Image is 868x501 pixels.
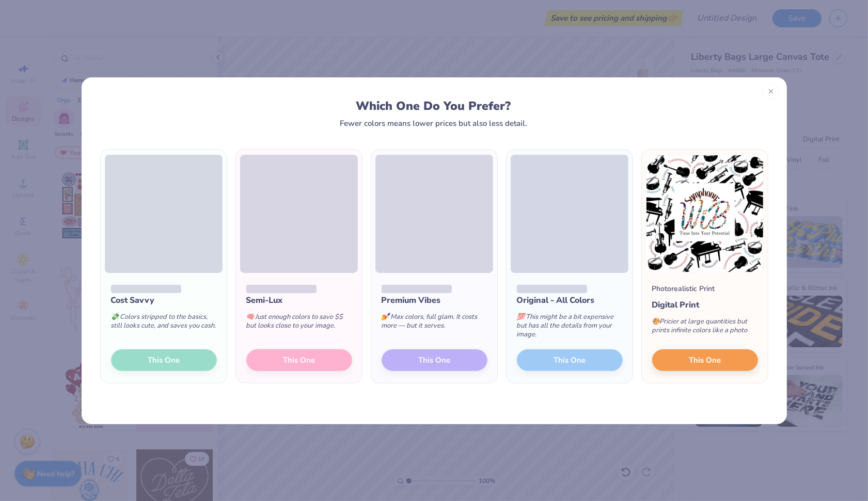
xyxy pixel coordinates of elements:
[340,119,527,127] div: Fewer colors means lower prices but also less detail.
[517,294,623,306] div: Original - All Colors
[246,306,352,341] div: Just enough colors to save $$ but looks close to your image.
[517,312,525,321] span: 💯
[246,312,255,321] span: 🧠
[109,99,757,113] div: Which One Do You Prefer?
[652,299,758,311] div: Digital Print
[382,306,487,341] div: Max colors, full glam. It costs more — but it serves.
[382,312,390,321] span: 💅
[517,306,623,349] div: This might be a bit expensive but has all the details from your image.
[689,354,721,366] span: This One
[111,312,119,321] span: 💸
[652,311,758,345] div: Pricier at large quantities but prints infinite colors like a photo
[652,283,715,294] div: Photorealistic Print
[382,294,487,306] div: Premium Vibes
[111,306,217,341] div: Colors stripped to the basics, still looks cute, and saves you cash.
[646,155,764,273] img: Photorealistic preview
[246,294,352,306] div: Semi-Lux
[111,294,217,306] div: Cost Savvy
[652,317,660,326] span: 🎨
[652,349,758,371] button: This One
